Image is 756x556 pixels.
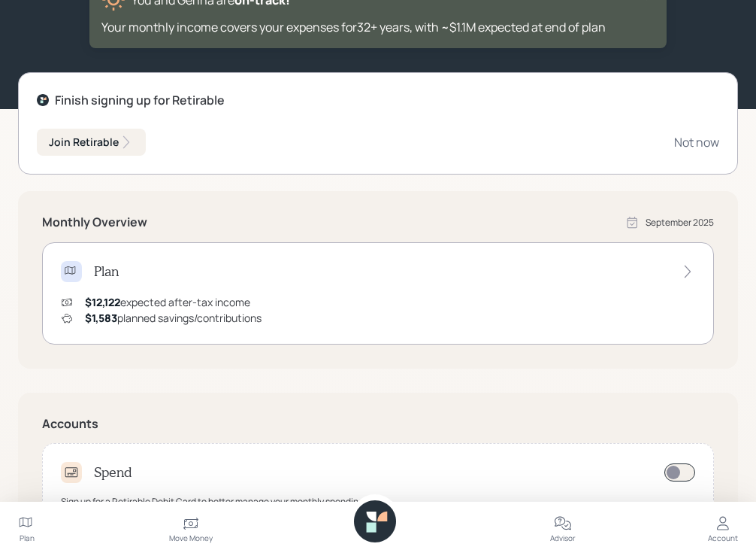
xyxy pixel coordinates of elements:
[646,216,714,229] div: September 2025
[94,464,132,481] h4: Spend
[85,294,250,310] div: expected after-tax income
[169,533,213,544] div: Move Money
[55,91,225,109] div: Finish signing up for Retirable
[42,215,147,229] h5: Monthly Overview
[94,263,119,280] h4: Plan
[674,134,719,150] div: Not now
[42,417,714,431] h5: Accounts
[85,295,120,309] span: $12,122
[85,310,262,326] div: planned savings/contributions
[49,135,134,150] div: Join Retirable
[85,311,117,325] span: $1,583
[20,533,35,544] div: Plan
[550,533,576,544] div: Advisor
[708,533,738,544] div: Account
[37,129,146,156] button: Join Retirable
[101,18,655,36] div: Your monthly income covers your expenses for 32 + years , with ~$1.1M expected at end of plan
[61,495,366,509] div: Sign up for a Retirable Debit Card to better manage your monthly spending.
